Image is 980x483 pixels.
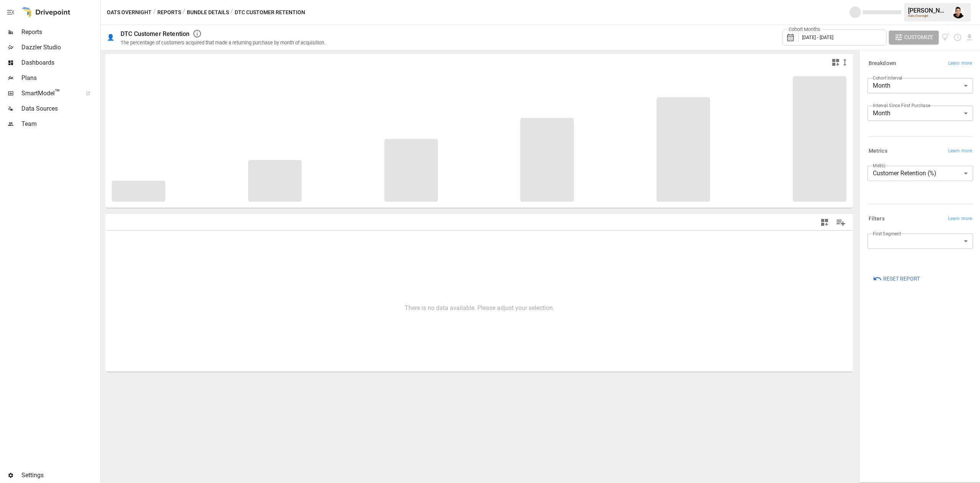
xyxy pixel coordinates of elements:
[873,75,902,81] label: Cohort Interval
[21,58,99,67] span: Dashboards
[230,8,233,17] div: /
[869,59,896,68] h6: Breakdown
[948,60,972,67] span: Learn more
[867,272,925,286] button: Reset Report
[21,28,99,37] span: Reports
[787,26,822,33] label: Cohort Months
[883,274,920,284] span: Reset Report
[942,31,951,44] button: View documentation
[908,14,948,18] div: Oats Overnight
[869,215,885,223] h6: Filters
[908,7,948,14] div: [PERSON_NAME]
[21,471,99,480] span: Settings
[153,8,156,17] div: /
[21,89,77,98] span: SmartModel
[873,102,930,109] label: Interval Since First Purchase
[948,147,972,155] span: Learn more
[948,215,972,223] span: Learn more
[405,304,554,313] p: There is no data available. Please adjust your selection.
[802,34,833,40] span: [DATE] - [DATE]
[952,6,965,18] img: Francisco Sanchez
[107,34,114,41] div: 👤
[187,8,229,17] button: Bundle Details
[21,73,99,83] span: Plans
[867,106,973,121] div: Month
[121,40,325,46] div: The percentage of customers acquired that made a returning purchase by month of acquisition.
[157,8,181,17] button: Reports
[948,2,969,23] button: Francisco Sanchez
[873,230,901,237] label: First Segment
[867,166,973,181] div: Customer Retention (%)
[832,214,849,231] button: Manage Columns
[21,104,99,113] span: Data Sources
[953,33,962,42] button: Schedule report
[21,43,99,52] span: Dazzler Studio
[965,33,974,42] button: Download report
[183,8,185,17] div: /
[889,31,939,44] button: Customize
[55,88,60,97] span: ™
[869,147,887,155] h6: Metrics
[904,33,933,42] span: Customize
[21,119,99,129] span: Team
[867,78,973,93] div: Month
[107,8,152,17] button: Oats Overnight
[873,162,885,169] label: Metric
[121,30,189,38] div: DTC Customer Retention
